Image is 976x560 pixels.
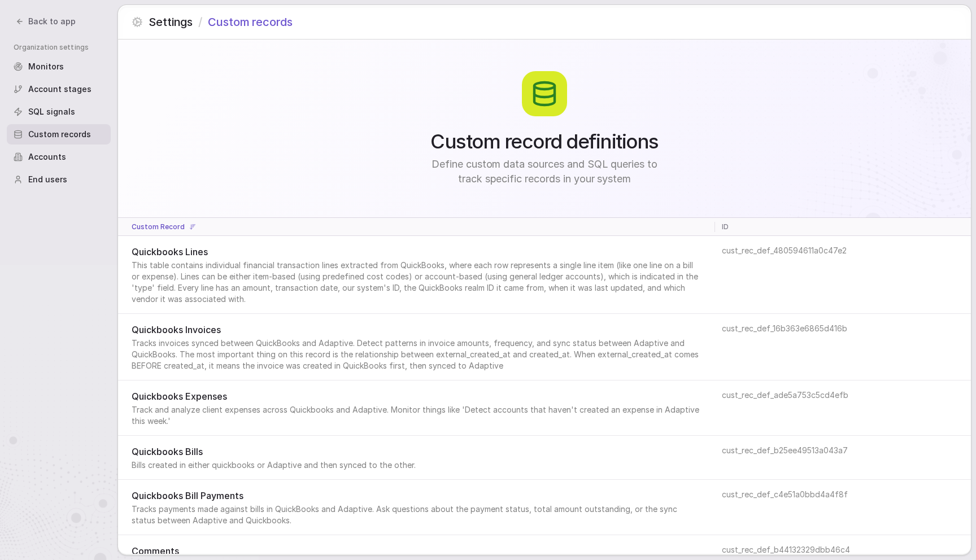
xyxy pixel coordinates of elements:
button: Back to app [9,14,82,29]
span: Bills created in either quickbooks or Adaptive and then synced to the other. [132,460,699,471]
span: Define custom data sources and SQL queries to track specific records in your system [420,157,669,186]
a: End users [7,169,111,190]
span: Custom Record [132,222,185,232]
span: Quickbooks Lines [132,245,699,259]
span: Quickbooks Bills [132,445,699,458]
span: Accounts [28,151,66,163]
span: Settings [149,14,193,30]
span: cust_rec_def_16b363e6865d416b [722,323,847,333]
span: ID [722,222,729,232]
span: Custom records [28,129,91,140]
span: Custom record definitions [430,130,659,152]
span: Tracks payments made against bills in QuickBooks and Adaptive. Ask questions about the payment st... [132,504,699,526]
span: Back to app [28,16,76,27]
span: / [198,14,202,30]
span: Account stages [28,84,91,95]
span: Comments [132,544,699,558]
span: Quickbooks Bill Payments [132,489,699,502]
span: cust_rec_def_ade5a753c5cd4efb [722,390,848,400]
a: SQL signals [7,102,111,122]
a: Custom records [7,124,111,145]
span: Quickbooks Invoices [132,323,699,336]
span: Quickbooks Expenses [132,390,699,403]
span: cust_rec_def_480594611a0c47e2 [722,246,847,255]
a: Account stages [7,79,111,99]
span: Monitors [28,61,64,72]
span: cust_rec_def_c4e51a0bbd4a4f8f [722,489,848,499]
span: Track and analyze client expenses across Quickbooks and Adaptive. Monitor things like 'Detect acc... [132,404,699,427]
a: Accounts [7,147,111,167]
a: Monitors [7,56,111,77]
span: cust_rec_def_b44132329dbb46c4 [722,545,850,554]
span: Tracks invoices synced between QuickBooks and Adaptive. Detect patterns in invoice amounts, frequ... [132,338,699,371]
span: Organization settings [14,43,111,52]
span: This table contains individual financial transaction lines extracted from QuickBooks, where each ... [132,260,699,305]
span: End users [28,174,67,185]
span: SQL signals [28,106,75,117]
span: cust_rec_def_b25ee49513a043a7 [722,445,848,455]
span: Custom records [208,14,293,30]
